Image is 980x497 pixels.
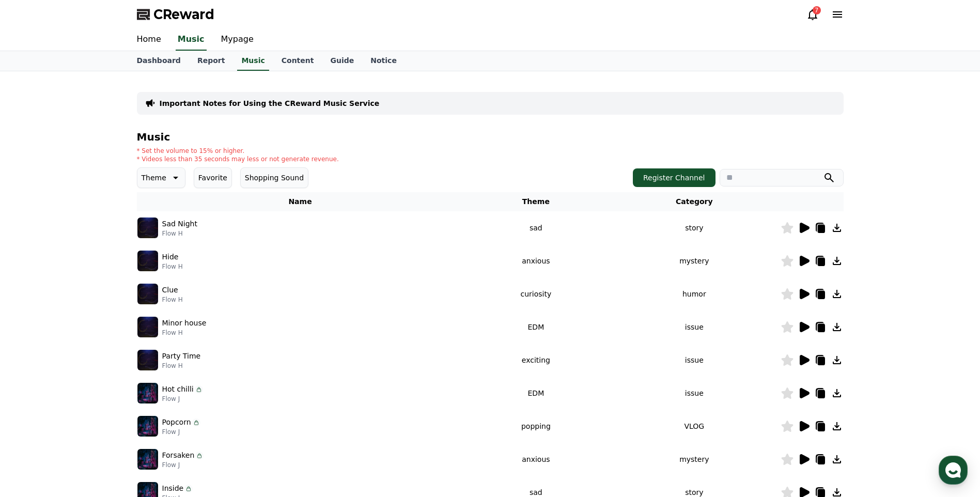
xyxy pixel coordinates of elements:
[194,167,232,188] button: Favorite
[813,6,821,14] div: 7
[162,229,197,238] p: Flow H
[464,410,609,443] td: popping
[162,262,183,271] p: Flow H
[608,377,780,410] td: issue
[137,284,158,304] img: music
[464,344,609,377] td: exciting
[133,328,198,353] a: Settings
[137,416,158,437] img: music
[362,51,405,71] a: Notice
[162,329,207,337] p: Flow H
[608,277,780,310] td: humor
[162,384,194,395] p: Hot chilli
[137,131,844,143] h4: Music
[464,244,609,277] td: anxious
[137,6,214,23] a: CReward
[160,98,380,108] a: Important Notes for Using the CReward Music Service
[137,218,158,238] img: music
[806,8,819,21] a: 7
[162,428,200,436] p: Flow J
[137,251,158,271] img: music
[189,51,234,71] a: Report
[608,410,780,443] td: VLOG
[137,449,158,470] img: music
[213,29,262,51] a: Mypage
[137,167,185,188] button: Theme
[608,443,780,476] td: mystery
[129,51,189,71] a: Dashboard
[162,461,204,469] p: Flow J
[162,318,207,329] p: Minor house
[608,192,780,211] th: Category
[464,211,609,244] td: sad
[273,51,322,71] a: Content
[137,350,158,370] img: music
[137,192,464,211] th: Name
[86,344,116,352] span: Messages
[142,170,166,185] p: Theme
[322,51,362,71] a: Guide
[633,168,715,187] button: Register Channel
[162,351,201,362] p: Party Time
[162,252,179,262] p: Hide
[137,317,158,337] img: music
[162,483,184,494] p: Inside
[464,443,609,476] td: anxious
[608,310,780,344] td: issue
[608,211,780,244] td: story
[137,147,339,155] p: * Set the volume to 15% or higher.
[162,395,203,403] p: Flow J
[68,328,133,353] a: Messages
[162,362,201,370] p: Flow H
[137,155,339,163] p: * Videos less than 35 seconds may less or not generate revenue.
[464,310,609,344] td: EDM
[176,29,207,51] a: Music
[162,450,195,461] p: Forsaken
[3,328,68,353] a: Home
[162,285,178,296] p: Clue
[153,6,214,23] span: CReward
[240,167,308,188] button: Shopping Sound
[464,377,609,410] td: EDM
[237,51,269,71] a: Music
[464,277,609,310] td: curiosity
[137,383,158,403] img: music
[162,417,191,428] p: Popcorn
[608,344,780,377] td: issue
[162,219,197,229] p: Sad Night
[26,343,44,351] span: Home
[608,244,780,277] td: mystery
[464,192,609,211] th: Theme
[162,296,183,304] p: Flow H
[153,343,178,351] span: Settings
[129,29,169,51] a: Home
